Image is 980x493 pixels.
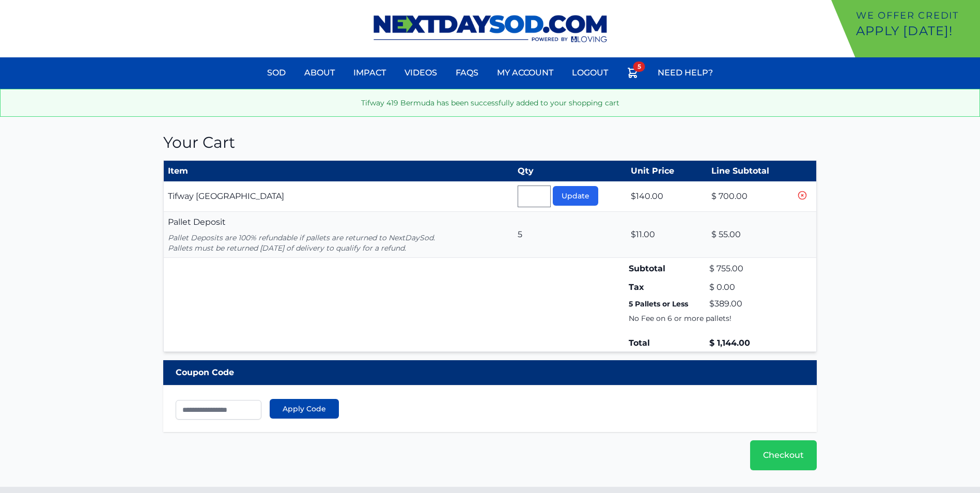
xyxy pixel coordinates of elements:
a: FAQs [449,60,485,85]
a: Logout [566,60,614,85]
button: Update [553,186,598,206]
td: $ 0.00 [707,279,791,296]
button: Apply Code [270,399,339,419]
td: $11.00 [627,212,707,258]
p: Pallet Deposits are 100% refundable if pallets are returned to NextDaySod. Pallets must be return... [168,233,509,253]
td: Tifway [GEOGRAPHIC_DATA] [164,181,514,212]
td: $ 700.00 [707,181,791,212]
h1: Your Cart [163,133,817,152]
td: 5 [514,212,626,258]
td: $ 755.00 [707,258,791,280]
a: Videos [398,60,443,85]
td: $ 55.00 [707,212,791,258]
div: Coupon Code [163,360,817,385]
a: My Account [491,60,559,85]
th: Line Subtotal [707,161,791,182]
td: Total [627,335,707,352]
th: Item [164,161,514,182]
th: Unit Price [627,161,707,182]
th: Qty [514,161,626,182]
td: Pallet Deposit [164,212,514,258]
td: $ 1,144.00 [707,335,791,352]
p: No Fee on 6 or more pallets! [629,313,789,323]
a: 5 [620,60,645,89]
a: Checkout [750,440,817,470]
span: Apply Code [283,404,326,414]
p: We offer Credit [856,8,976,23]
a: About [298,60,341,85]
a: Need Help? [651,60,719,85]
td: $389.00 [707,296,791,312]
a: Impact [347,60,392,85]
td: 5 Pallets or Less [627,296,707,312]
td: Subtotal [627,258,707,280]
td: Tax [627,279,707,296]
span: 5 [633,61,645,72]
p: Tifway 419 Bermuda has been successfully added to your shopping cart [9,98,971,108]
a: Sod [261,60,292,85]
td: $140.00 [627,181,707,212]
p: Apply [DATE]! [856,23,976,39]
